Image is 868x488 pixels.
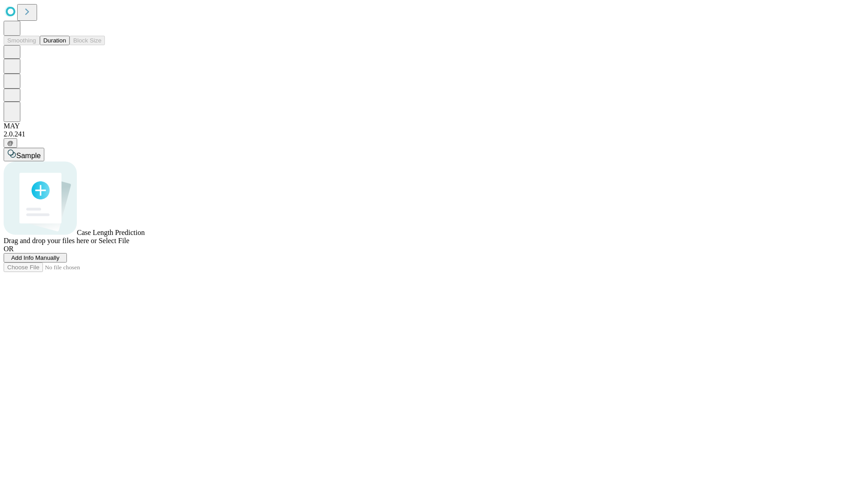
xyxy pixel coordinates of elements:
[4,122,864,130] div: MAY
[4,253,67,263] button: Add Info Manually
[4,237,97,244] span: Drag and drop your files here or
[16,152,41,160] span: Sample
[70,36,105,45] button: Block Size
[4,36,40,45] button: Smoothing
[4,138,17,148] button: @
[77,229,145,236] span: Case Length Prediction
[7,140,14,146] span: @
[4,245,14,253] span: OR
[11,254,60,261] span: Add Info Manually
[40,36,70,45] button: Duration
[99,237,129,244] span: Select File
[4,148,44,161] button: Sample
[4,130,864,138] div: 2.0.241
